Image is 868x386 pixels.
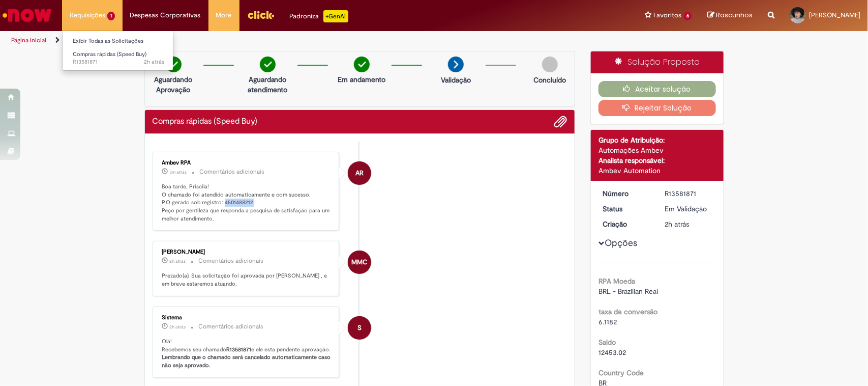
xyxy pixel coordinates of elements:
small: Comentários adicionais [199,257,264,265]
img: ServiceNow [1,5,53,25]
p: Aguardando atendimento [243,74,292,95]
a: Página inicial [11,36,46,44]
b: Saldo [598,338,616,347]
span: 2h atrás [144,58,164,66]
img: img-circle-grey.png [542,57,558,72]
button: Adicionar anexos [554,115,567,128]
ul: Trilhas de página [8,31,571,50]
small: Comentários adicionais [199,322,264,331]
img: check-circle-green.png [354,57,370,72]
span: R13581871 [73,58,164,66]
span: Compras rápidas (Speed Buy) [73,50,146,58]
img: arrow-next.png [448,57,464,72]
div: R13581871 [665,188,712,199]
dt: Status [595,204,657,214]
span: BRL - Brazilian Real [598,287,658,296]
div: [PERSON_NAME] [162,249,332,255]
p: Olá! Recebemos seu chamado e ele esta pendente aprovação. [162,338,332,370]
img: click_logo_yellow_360x200.png [247,7,275,22]
div: Em Validação [665,204,712,214]
span: S [357,316,362,340]
div: 30/09/2025 14:25:10 [665,219,712,229]
a: Exibir Todas as Solicitações [63,36,174,47]
div: Grupo de Atribuição: [598,135,716,145]
button: Rejeitar Solução [598,100,716,116]
div: Automações Ambev [598,145,716,155]
ul: Requisições [62,31,173,71]
b: Lembrando que o chamado será cancelado automaticamente caso não seja aprovado. [162,353,333,369]
b: RPA Moeda [598,277,635,286]
time: 30/09/2025 14:25:22 [170,324,186,330]
span: 12453.02 [598,348,626,357]
dt: Número [595,188,657,199]
p: Boa tarde, Priscila! O chamado foi atendido automaticamente e com sucesso. P.O gerado sob registr... [162,183,332,223]
a: Aberto R13581871 : Compras rápidas (Speed Buy) [63,49,174,68]
p: Aguardando Aprovação [149,74,198,95]
span: 2h atrás [665,219,690,229]
span: 6 [683,12,692,20]
p: Prezado(a), Sua solicitação foi aprovada por [PERSON_NAME] , e em breve estaremos atuando. [162,272,332,288]
dt: Criação [595,219,657,229]
span: Rascunhos [716,10,753,20]
img: check-circle-green.png [260,57,276,72]
time: 30/09/2025 14:25:10 [665,219,690,229]
div: Solução Proposta [591,51,724,73]
div: Monica Maria Casa [348,251,371,274]
span: 3m atrás [170,169,187,175]
span: Favoritos [653,10,681,20]
span: Requisições [70,10,105,20]
span: 2h atrás [170,324,186,330]
div: Ambev Automation [598,166,716,176]
p: +GenAi [323,10,348,22]
b: R13581871 [227,346,252,353]
img: check-circle-green.png [166,57,182,72]
a: Rascunhos [707,11,753,20]
span: MMC [351,250,368,274]
span: 2h atrás [170,258,186,264]
p: Concluído [533,75,566,85]
span: Despesas Corporativas [130,10,201,20]
span: AR [355,161,364,185]
small: Comentários adicionais [200,168,265,176]
time: 30/09/2025 16:12:50 [170,169,187,175]
h2: Compras rápidas (Speed Buy) Histórico de tíquete [153,117,258,126]
div: Ambev RPA [348,161,371,185]
div: Padroniza [290,10,348,22]
span: [PERSON_NAME] [809,11,860,19]
span: 6.1182 [598,317,617,326]
div: System [348,316,371,340]
div: Sistema [162,315,332,321]
p: Em andamento [338,74,385,85]
span: 1 [107,12,115,20]
div: Analista responsável: [598,155,716,166]
time: 30/09/2025 14:28:50 [170,258,186,264]
b: Country Code [598,368,644,377]
time: 30/09/2025 14:25:11 [144,58,164,66]
span: More [216,10,232,20]
div: Ambev RPA [162,160,332,166]
button: Aceitar solução [598,81,716,97]
p: Validação [441,75,471,85]
b: taxa de conversão [598,307,657,316]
